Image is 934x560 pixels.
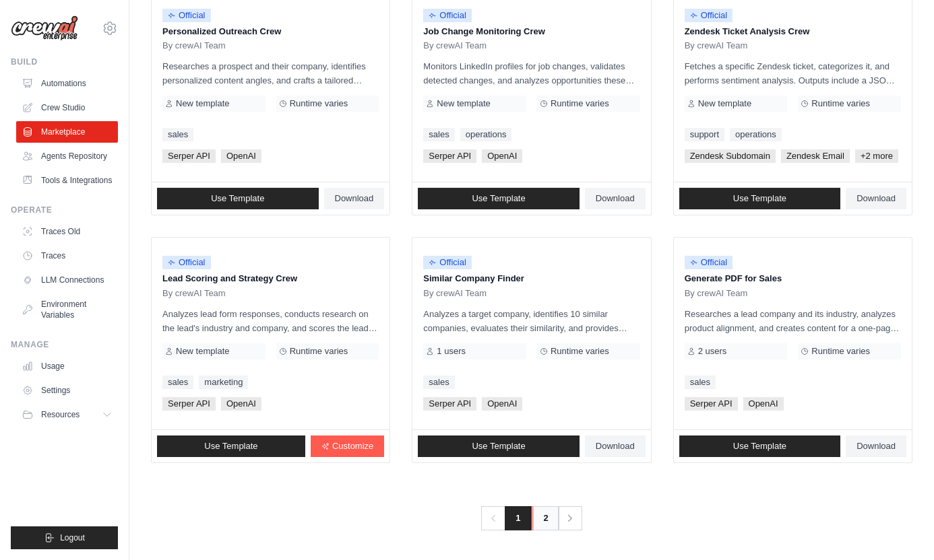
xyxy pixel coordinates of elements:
span: Runtime varies [290,346,348,357]
span: By crewAI Team [685,288,748,299]
span: Runtime varies [811,98,870,109]
span: Customize [332,441,373,452]
span: Use Template [733,441,786,452]
a: Tools & Integrations [16,170,118,191]
span: OpenAI [482,149,522,163]
span: By crewAI Team [423,288,487,299]
span: 1 [505,506,531,530]
span: Serper API [423,397,476,411]
p: Lead Scoring and Strategy Crew [162,272,379,285]
p: Researches a lead company and its industry, analyzes product alignment, and creates content for a... [685,307,901,335]
span: Logout [60,532,85,543]
a: Settings [16,380,118,401]
div: Manage [11,339,118,350]
a: sales [162,376,193,389]
span: Download [857,441,896,452]
span: OpenAI [221,149,261,163]
p: Researches a prospect and their company, identifies personalized content angles, and crafts a tai... [162,59,379,87]
a: Use Template [157,435,305,457]
span: OpenAI [482,397,522,411]
p: Zendesk Ticket Analysis Crew [685,25,901,38]
p: Generate PDF for Sales [685,272,901,285]
span: New template [437,98,490,109]
span: New template [698,98,751,109]
a: Environment Variables [16,293,118,326]
span: By crewAI Team [162,288,226,299]
span: By crewAI Team [685,40,748,51]
span: 1 users [437,346,466,357]
a: Traces Old [16,221,118,242]
a: Usage [16,355,118,377]
span: Runtime varies [551,346,609,357]
span: Download [857,193,896,204]
a: Download [324,188,385,209]
span: Official [685,9,733,22]
p: Monitors LinkedIn profiles for job changes, validates detected changes, and analyzes opportunitie... [423,59,640,87]
a: Use Template [157,188,319,209]
a: operations [730,128,782,141]
a: Traces [16,245,118,267]
a: Use Template [418,435,580,457]
a: sales [685,376,716,389]
a: Download [846,435,906,457]
span: Use Template [472,441,525,452]
span: Official [162,9,211,22]
a: Use Template [679,435,841,457]
span: Runtime varies [551,98,609,109]
button: Resources [16,404,118,425]
span: OpenAI [743,397,784,411]
p: Fetches a specific Zendesk ticket, categorizes it, and performs sentiment analysis. Outputs inclu... [685,59,901,87]
a: sales [423,376,454,389]
p: Analyzes a target company, identifies 10 similar companies, evaluates their similarity, and provi... [423,307,640,335]
span: Serper API [685,397,738,411]
span: Zendesk Subdomain [685,149,776,163]
span: Download [596,441,635,452]
a: Customize [311,435,384,457]
span: +2 more [855,149,898,163]
span: OpenAI [221,397,261,411]
span: Runtime varies [811,346,870,357]
span: Use Template [472,193,525,204]
span: Use Template [211,193,264,204]
div: Operate [11,205,118,215]
span: Download [335,193,374,204]
p: Job Change Monitoring Crew [423,25,640,38]
a: marketing [199,376,248,389]
a: Marketplace [16,121,118,143]
a: support [685,128,724,141]
button: Logout [11,526,118,549]
p: Analyzes lead form responses, conducts research on the lead's industry and company, and scores th... [162,307,379,335]
a: Use Template [418,188,580,209]
nav: Pagination [481,506,582,530]
a: Download [585,188,646,209]
span: Official [685,256,733,269]
a: LLM Connections [16,269,118,291]
a: sales [423,128,454,141]
span: Serper API [423,149,476,163]
span: Official [423,256,472,269]
p: Personalized Outreach Crew [162,25,379,38]
span: Official [162,256,211,269]
p: Similar Company Finder [423,272,640,285]
span: New template [176,98,229,109]
span: Runtime varies [290,98,348,109]
span: Official [423,9,472,22]
a: operations [460,128,512,141]
img: Logo [11,15,78,41]
span: Use Template [204,441,257,452]
span: Zendesk Email [781,149,850,163]
a: Agents Repository [16,145,118,167]
span: By crewAI Team [162,40,226,51]
a: Use Template [679,188,841,209]
a: sales [162,128,193,141]
a: Download [585,435,646,457]
span: Use Template [733,193,786,204]
span: Serper API [162,397,216,411]
a: Crew Studio [16,97,118,118]
a: Download [846,188,906,209]
span: Download [596,193,635,204]
span: By crewAI Team [423,40,487,51]
div: Build [11,57,118,67]
a: Automations [16,73,118,94]
span: 2 users [698,346,727,357]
